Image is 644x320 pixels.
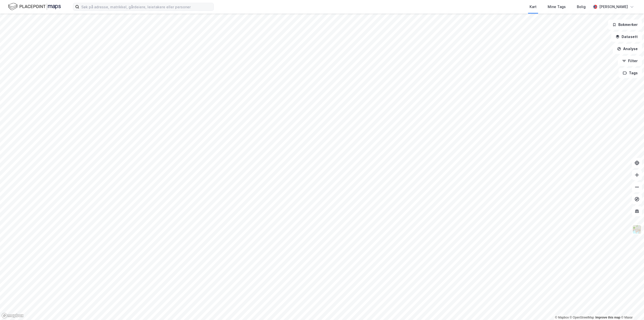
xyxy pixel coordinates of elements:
div: Kontrollprogram for chat [619,296,644,320]
input: Søk på adresse, matrikkel, gårdeiere, leietakere eller personer [79,3,214,11]
img: logo.f888ab2527a4732fd821a326f86c7f29.svg [8,2,61,11]
iframe: Chat Widget [619,296,644,320]
div: Kart [530,4,537,10]
div: [PERSON_NAME] [599,4,628,10]
div: Bolig [577,4,586,10]
div: Mine Tags [548,4,566,10]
